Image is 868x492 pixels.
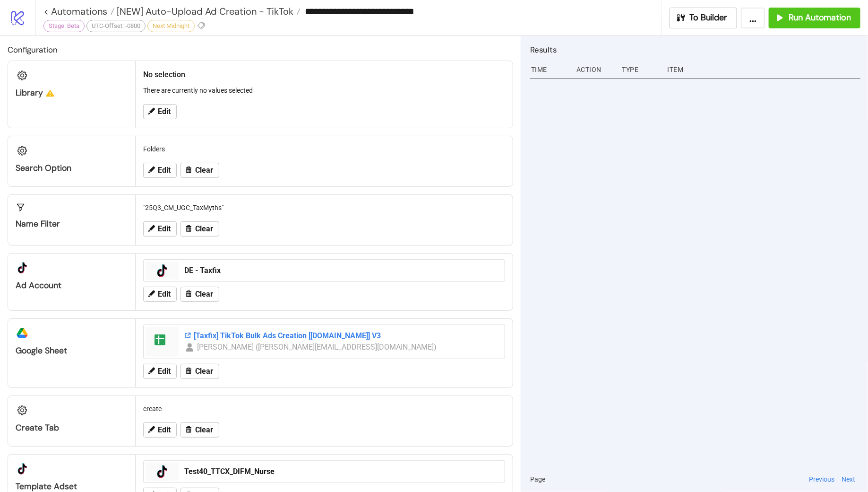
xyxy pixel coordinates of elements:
[158,290,171,299] span: Edit
[43,20,85,32] div: Stage: Beta
[576,61,614,79] div: Action
[143,221,177,237] button: Edit
[690,12,728,23] span: To Builder
[195,290,213,299] span: Clear
[530,474,545,484] span: Page
[195,367,213,376] span: Clear
[143,163,177,178] button: Edit
[139,400,509,418] div: create
[180,163,219,178] button: Clear
[180,287,219,302] button: Clear
[195,426,213,434] span: Clear
[670,8,738,28] button: To Builder
[839,474,859,484] button: Next
[530,61,569,79] div: Time
[184,331,499,341] div: [Taxfix] TikTok Bulk Ads Creation [[DOMAIN_NAME]] V3
[789,12,851,23] span: Run Automation
[43,7,114,16] a: < Automations
[16,280,128,291] div: Ad Account
[139,140,509,158] div: Folders
[143,422,177,438] button: Edit
[16,219,128,229] div: Name Filter
[16,481,128,492] div: Template Adset
[114,7,301,16] a: [NEW] Auto-Upload Ad Creation - TikTok
[158,367,171,376] span: Edit
[530,44,860,56] h2: Results
[114,5,293,18] span: [NEW] Auto-Upload Ad Creation - TikTok
[180,221,219,237] button: Clear
[16,163,128,174] div: Search Option
[158,166,171,175] span: Edit
[16,422,128,433] div: Create Tab
[621,61,660,79] div: Type
[197,341,437,353] div: [PERSON_NAME] ([PERSON_NAME][EMAIL_ADDRESS][DOMAIN_NAME])
[143,85,505,96] p: There are currently no values selected
[741,8,765,28] button: ...
[180,364,219,379] button: Clear
[16,345,128,356] div: Google Sheet
[184,265,499,276] div: DE - Taxfix
[158,225,171,233] span: Edit
[139,199,509,217] div: "25Q3_CM_UGC_TaxMyths"
[184,466,499,477] div: Test40_TTCX_DIFM_Nurse
[180,422,219,438] button: Clear
[666,61,860,79] div: Item
[16,88,128,98] div: Library
[143,104,177,119] button: Edit
[158,426,171,434] span: Edit
[195,166,213,175] span: Clear
[143,287,177,302] button: Edit
[86,20,146,32] div: UTC-Offset: -0800
[806,474,837,484] button: Previous
[769,8,860,28] button: Run Automation
[195,225,213,233] span: Clear
[143,364,177,379] button: Edit
[8,44,513,56] h2: Configuration
[147,20,195,32] div: Next Midnight
[143,69,505,80] h2: No selection
[158,107,171,116] span: Edit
